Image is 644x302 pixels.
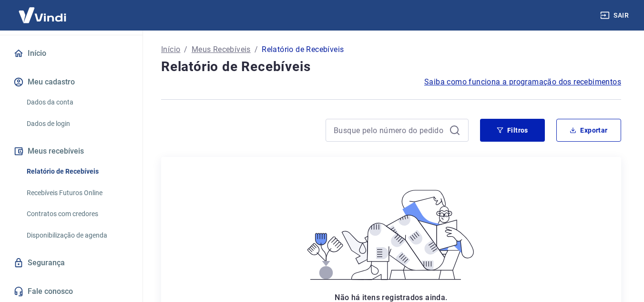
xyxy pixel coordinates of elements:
[23,204,131,224] a: Contratos com credores
[262,44,344,55] p: Relatório de Recebíveis
[598,7,633,24] button: Sair
[23,162,131,181] a: Relatório de Recebíveis
[23,226,131,245] a: Disponibilização de agenda
[192,44,251,55] a: Meus Recebíveis
[11,43,131,64] a: Início
[23,93,131,112] a: Dados da conta
[11,252,131,273] a: Segurança
[11,72,131,93] button: Meu cadastro
[334,123,445,137] input: Busque pelo número do pedido
[424,76,621,88] a: Saiba como funciona a programação dos recebimentos
[161,44,180,55] a: Início
[184,44,187,55] p: /
[11,0,73,30] img: Vindi
[11,281,131,302] a: Fale conosco
[161,57,621,76] h4: Relatório de Recebíveis
[255,44,258,55] p: /
[556,119,621,142] button: Exportar
[11,141,131,162] button: Meus recebíveis
[480,119,545,142] button: Filtros
[23,183,131,203] a: Recebíveis Futuros Online
[335,293,447,302] span: Não há itens registrados ainda.
[23,114,131,134] a: Dados de login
